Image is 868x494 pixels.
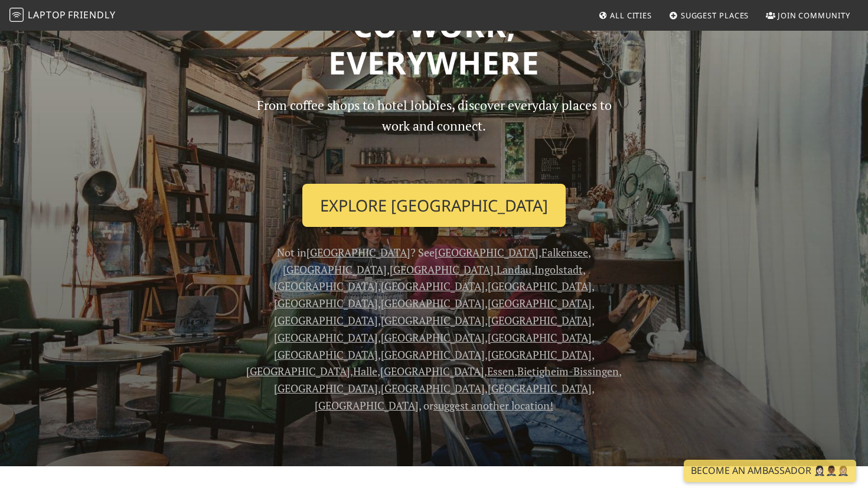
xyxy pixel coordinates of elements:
[488,279,592,293] a: [GEOGRAPHIC_DATA]
[274,330,378,344] a: [GEOGRAPHIC_DATA]
[9,5,116,26] a: LaptopFriendly LaptopFriendly
[68,8,115,21] span: Friendly
[302,184,566,227] a: Explore [GEOGRAPHIC_DATA]
[246,95,622,174] p: From coffee shops to hotel lobbies, discover everyday places to work and connect.
[488,330,592,344] a: [GEOGRAPHIC_DATA]
[433,398,553,412] a: suggest another location!
[51,6,817,82] h1: Co-work, Everywhere
[381,381,485,395] a: [GEOGRAPHIC_DATA]
[353,364,377,378] a: Halle
[684,460,856,482] a: Become an Ambassador 🤵🏻‍♀️🤵🏾‍♂️🤵🏼‍♀️
[610,10,652,21] span: All Cities
[246,364,350,378] a: [GEOGRAPHIC_DATA]
[380,364,484,378] a: [GEOGRAPHIC_DATA]
[381,313,485,327] a: [GEOGRAPHIC_DATA]
[435,245,539,259] a: [GEOGRAPHIC_DATA]
[487,364,514,378] a: Essen
[274,296,378,310] a: [GEOGRAPHIC_DATA]
[593,5,657,26] a: All Cities
[274,313,378,327] a: [GEOGRAPHIC_DATA]
[274,347,378,362] a: [GEOGRAPHIC_DATA]
[534,262,583,277] a: Ingolstadt
[681,10,749,21] span: Suggest Places
[9,8,24,22] img: LaptopFriendly
[497,262,531,277] a: Landau
[381,347,485,362] a: [GEOGRAPHIC_DATA]
[315,398,419,412] a: [GEOGRAPHIC_DATA]
[246,245,622,412] span: Not in ? See , , , , , , , , , , , , , , , , , , , , , , , , , , , , , , or
[274,381,378,395] a: [GEOGRAPHIC_DATA]
[664,5,754,26] a: Suggest Places
[488,381,592,395] a: [GEOGRAPHIC_DATA]
[778,10,850,21] span: Join Community
[488,313,592,327] a: [GEOGRAPHIC_DATA]
[390,262,494,277] a: [GEOGRAPHIC_DATA]
[541,245,588,259] a: Falkensee
[381,279,485,293] a: [GEOGRAPHIC_DATA]
[488,347,592,362] a: [GEOGRAPHIC_DATA]
[381,330,485,344] a: [GEOGRAPHIC_DATA]
[488,296,592,310] a: [GEOGRAPHIC_DATA]
[306,245,410,259] a: [GEOGRAPHIC_DATA]
[381,296,485,310] a: [GEOGRAPHIC_DATA]
[517,364,619,378] a: Bietigheim-Bissingen
[274,279,378,293] a: [GEOGRAPHIC_DATA]
[761,5,855,26] a: Join Community
[28,8,66,21] span: Laptop
[283,262,387,277] a: [GEOGRAPHIC_DATA]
